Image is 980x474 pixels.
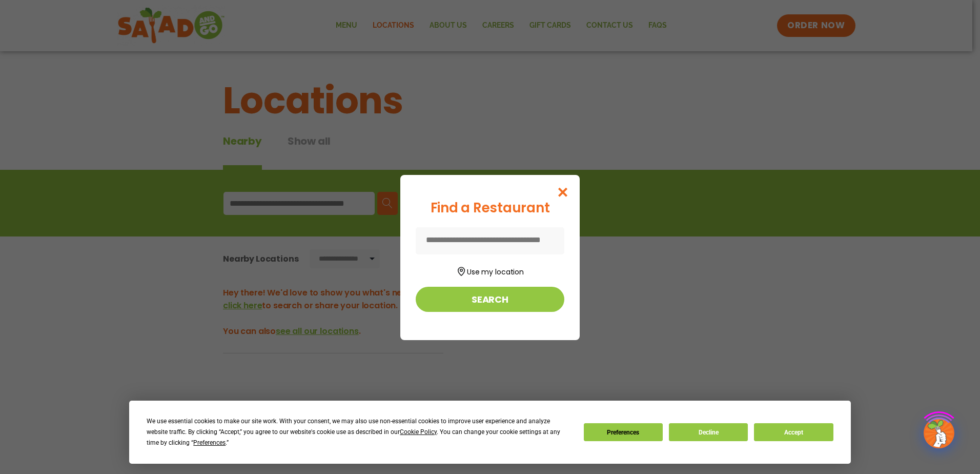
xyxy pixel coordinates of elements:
[416,264,564,278] button: Use my location
[416,198,564,218] div: Find a Restaurant
[147,416,571,448] div: We use essential cookies to make our site work. With your consent, we may also use non-essential ...
[584,423,663,441] button: Preferences
[129,401,851,464] div: Cookie Consent Prompt
[416,287,564,312] button: Search
[546,175,580,209] button: Close modal
[754,423,833,441] button: Accept
[193,439,226,446] span: Preferences
[669,423,748,441] button: Decline
[400,428,437,436] span: Cookie Policy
